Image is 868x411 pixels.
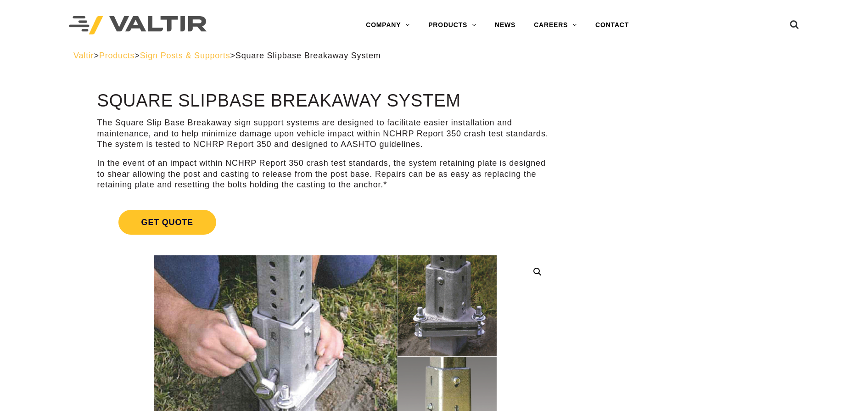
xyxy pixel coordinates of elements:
a: CONTACT [586,16,638,34]
a: PRODUCTS [419,16,486,34]
a: CAREERS [525,16,586,34]
img: Valtir [69,16,207,35]
a: Valtir [73,51,94,60]
a: Products [99,51,134,60]
a: COMPANY [357,16,419,34]
h1: Square Slipbase Breakaway System [97,91,554,111]
span: Get Quote [118,210,216,235]
p: In the event of an impact within NCHRP Report 350 crash test standards, the system retaining plat... [97,158,554,190]
p: The Square Slip Base Breakaway sign support systems are designed to facilitate easier installatio... [97,118,554,150]
div: > > > [73,51,795,61]
a: Get Quote [97,199,554,246]
a: Sign Posts & Supports [140,51,230,60]
a: NEWS [486,16,525,34]
span: Square Slipbase Breakaway System [235,51,381,60]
